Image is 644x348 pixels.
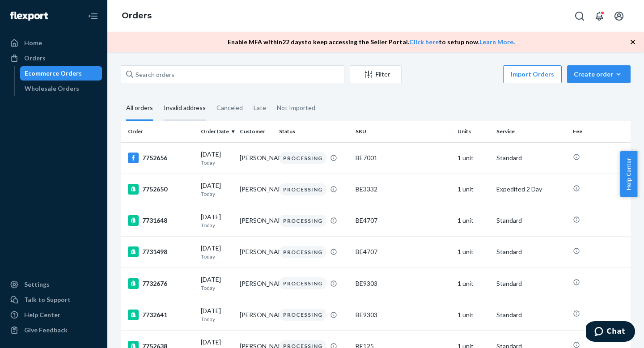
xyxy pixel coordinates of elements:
[236,142,275,174] td: [PERSON_NAME]
[496,279,566,288] p: Standard
[24,38,42,47] div: Home
[201,159,233,166] p: Today
[5,51,102,65] a: Orders
[352,121,454,142] th: SKU
[279,215,326,227] div: PROCESSING
[164,96,206,121] div: Invalid address
[128,278,194,289] div: 7732676
[454,299,493,331] td: 1 unit
[121,121,197,142] th: Order
[121,65,344,83] input: Search orders
[356,153,450,162] div: BE7001
[5,293,102,307] button: Talk to Support
[350,70,401,79] div: Filter
[610,7,628,25] button: Open account menu
[20,66,102,81] a: Ecommerce Orders
[128,215,194,226] div: 7731648
[5,36,102,50] a: Home
[356,216,450,225] div: BE4707
[503,65,562,83] button: Import Orders
[620,151,637,197] button: Help Center
[569,121,631,142] th: Fee
[5,308,102,322] a: Help Center
[10,12,48,21] img: Flexport logo
[279,183,326,195] div: PROCESSING
[236,205,275,236] td: [PERSON_NAME]
[201,181,233,198] div: [DATE]
[201,150,233,166] div: [DATE]
[454,268,493,299] td: 1 unit
[5,323,102,337] button: Give Feedback
[25,84,79,93] div: Wholesale Orders
[479,38,513,46] a: Learn More
[279,309,326,321] div: PROCESSING
[356,279,450,288] div: BE9303
[454,174,493,205] td: 1 unit
[201,212,233,229] div: [DATE]
[454,121,493,142] th: Units
[236,299,275,331] td: [PERSON_NAME]
[590,7,608,25] button: Open notifications
[240,127,271,135] div: Customer
[496,216,566,225] p: Standard
[201,244,233,260] div: [DATE]
[24,280,50,289] div: Settings
[254,96,266,119] div: Late
[236,174,275,205] td: [PERSON_NAME]
[128,184,194,195] div: 7752650
[25,69,82,78] div: Ecommerce Orders
[356,185,450,194] div: BE3332
[493,121,569,142] th: Service
[201,190,233,198] p: Today
[24,326,68,335] div: Give Feedback
[122,11,152,21] a: Orders
[454,236,493,267] td: 1 unit
[567,65,631,83] button: Create order
[24,54,46,63] div: Orders
[496,185,566,194] p: Expedited 2 Day
[356,247,450,256] div: BE4707
[128,153,194,163] div: 7752656
[84,7,102,25] button: Close Navigation
[356,310,450,319] div: BE9303
[24,310,60,319] div: Help Center
[454,142,493,174] td: 1 unit
[454,205,493,236] td: 1 unit
[201,315,233,323] p: Today
[24,295,71,304] div: Talk to Support
[128,310,194,320] div: 7732641
[279,246,326,258] div: PROCESSING
[496,153,566,162] p: Standard
[201,275,233,292] div: [DATE]
[571,7,589,25] button: Open Search Box
[275,121,352,142] th: Status
[279,277,326,289] div: PROCESSING
[277,96,315,119] div: Not Imported
[496,310,566,319] p: Standard
[5,277,102,292] a: Settings
[126,96,153,121] div: All orders
[409,38,439,46] a: Click here
[201,284,233,292] p: Today
[574,70,624,79] div: Create order
[236,268,275,299] td: [PERSON_NAME]
[496,247,566,256] p: Standard
[586,321,635,344] iframe: Opens a widget where you can chat to one of our agents
[216,96,243,119] div: Canceled
[201,306,233,323] div: [DATE]
[201,253,233,260] p: Today
[114,3,159,29] ol: breadcrumbs
[20,81,102,96] a: Wholesale Orders
[350,65,402,83] button: Filter
[279,152,326,164] div: PROCESSING
[128,246,194,257] div: 7731498
[228,38,515,47] p: Enable MFA within 22 days to keep accessing the Seller Portal. to setup now. .
[201,221,233,229] p: Today
[197,121,236,142] th: Order Date
[236,236,275,267] td: [PERSON_NAME]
